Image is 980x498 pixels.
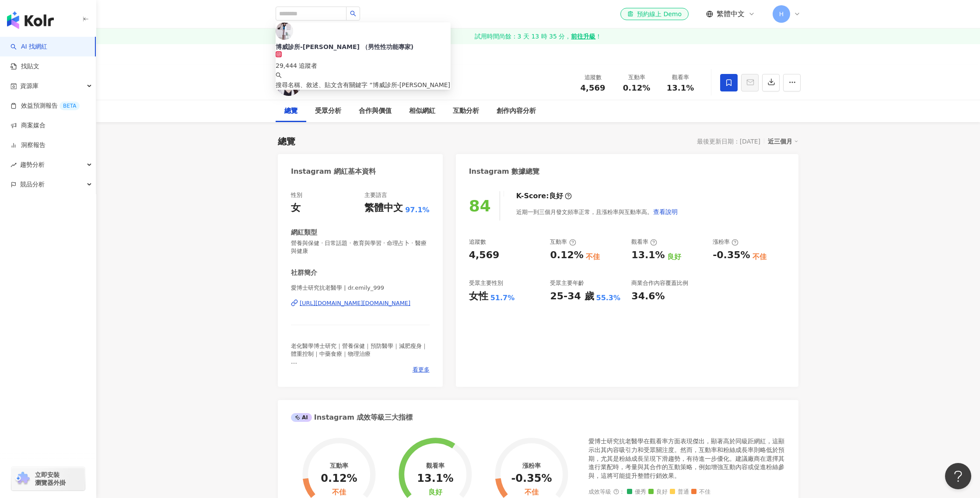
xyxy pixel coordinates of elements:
[291,191,302,199] div: 性別
[291,268,317,277] div: 社群簡介
[405,205,430,215] span: 97.1%
[278,135,295,147] div: 總覽
[14,472,31,486] img: chrome extension
[295,51,315,63] div: 4,569
[7,11,54,29] img: logo
[490,293,515,303] div: 51.7%
[291,167,376,176] div: Instagram 網紅基本資料
[469,290,488,303] div: 女性
[291,413,312,422] div: AI
[291,413,413,422] div: Instagram 成效等級三大指標
[620,73,653,82] div: 互動率
[525,488,539,497] div: 不佳
[426,462,444,469] div: 觀看率
[315,106,341,116] div: 受眾分析
[10,121,45,130] a: 商案媒合
[330,462,348,469] div: 互動率
[511,473,552,485] div: -0.35%
[276,70,302,96] img: KOL Avatar
[291,228,317,237] div: 網紅類型
[300,299,410,307] div: [URL][DOMAIN_NAME][DOMAIN_NAME]
[631,249,665,262] div: 13.1%
[691,489,710,495] span: 不佳
[469,238,486,246] div: 追蹤數
[469,197,491,215] div: 84
[20,76,38,96] span: 資源庫
[291,284,430,292] span: 愛博士研究抗老醫學 | dr.emily_999
[428,488,442,497] div: 良好
[326,49,366,65] button: 7,705
[549,191,563,201] div: 良好
[20,175,45,194] span: 競品分析
[284,106,297,116] div: 總覽
[653,208,678,215] span: 查看說明
[623,84,650,92] span: 0.12%
[276,49,322,65] button: 4,569
[469,167,540,176] div: Instagram 數據總覽
[20,155,45,175] span: 趨勢分析
[364,201,403,215] div: 繁體中文
[627,10,682,18] div: 預約線上 Demo
[469,249,500,262] div: 4,569
[588,437,785,480] div: 愛博士研究抗老醫學在觀看率方面表現傑出，顯著高於同級距網紅，這顯示出其內容吸引力和受眾關注度。然而，互動率和粉絲成長率則略低於預期，尤其是粉絲成長呈現下滑趨勢，有待進一步優化。建議廠商在選擇其進...
[631,238,657,246] div: 觀看率
[291,201,301,215] div: 女
[96,28,980,44] a: 試用時間尚餘：3 天 13 時 35 分，前往升級！
[631,279,688,287] div: 商業合作內容覆蓋比例
[667,84,694,92] span: 13.1%
[308,76,379,87] div: 愛博士研究抗老醫學
[768,136,798,147] div: 近三個月
[291,299,430,307] a: [URL][DOMAIN_NAME][DOMAIN_NAME]
[620,8,689,20] a: 預約線上 Demo
[10,141,45,150] a: 洞察報告
[359,106,392,116] div: 合作與價值
[10,42,47,51] a: searchAI 找網紅
[550,279,584,287] div: 受眾主要年齡
[413,366,430,374] span: 看更多
[10,62,39,71] a: 找貼文
[516,191,572,201] div: K-Score :
[713,238,738,246] div: 漲粉率
[596,293,621,303] div: 55.3%
[571,32,595,41] strong: 前往升級
[522,462,541,469] div: 漲粉率
[581,83,605,92] span: 4,569
[576,73,609,82] div: 追蹤數
[588,489,785,495] div: 成效等級 ：
[653,203,678,221] button: 查看說明
[291,343,427,397] span: 老化醫學博士研究｜營養保健｜預防醫學｜減肥瘦身｜體重控制｜中藥食療｜物理治療 🏷️ 各種實用好懂抗老化知識分享 🏷️ 中國醫藥大學老化醫學博士研究 🏷️ @2ehealth 愛[PERSON_N...
[752,252,766,262] div: 不佳
[469,279,503,287] div: 受眾主要性別
[341,51,359,63] div: 7,705
[670,489,689,495] span: 普通
[332,488,346,497] div: 不佳
[550,290,594,303] div: 25-34 歲
[667,252,681,262] div: 良好
[35,471,66,487] span: 立即安裝 瀏覽器外掛
[945,463,971,489] iframe: Help Scout Beacon - Open
[516,203,678,221] div: 近期一到三個月發文頻率正常，且漲粉率與互動率高。
[10,102,80,110] a: 效益預測報告BETA
[10,162,17,168] span: rise
[550,249,583,262] div: 0.12%
[11,467,85,491] a: chrome extension立即安裝 瀏覽器外掛
[550,238,576,246] div: 互動率
[648,489,668,495] span: 良好
[417,473,453,485] div: 13.1%
[497,106,536,116] div: 創作內容分析
[627,489,646,495] span: 優秀
[409,106,435,116] div: 相似網紅
[350,11,356,17] span: search
[586,252,600,262] div: 不佳
[291,239,430,255] span: 營養與保健 · 日常話題 · 教育與學習 · 命理占卜 · 醫療與健康
[321,473,357,485] div: 0.12%
[713,249,750,262] div: -0.35%
[631,290,665,303] div: 34.6%
[364,191,387,199] div: 主要語言
[664,73,697,82] div: 觀看率
[697,138,760,145] div: 最後更新日期：[DATE]
[453,106,479,116] div: 互動分析
[779,9,784,19] span: H
[717,9,745,19] span: 繁體中文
